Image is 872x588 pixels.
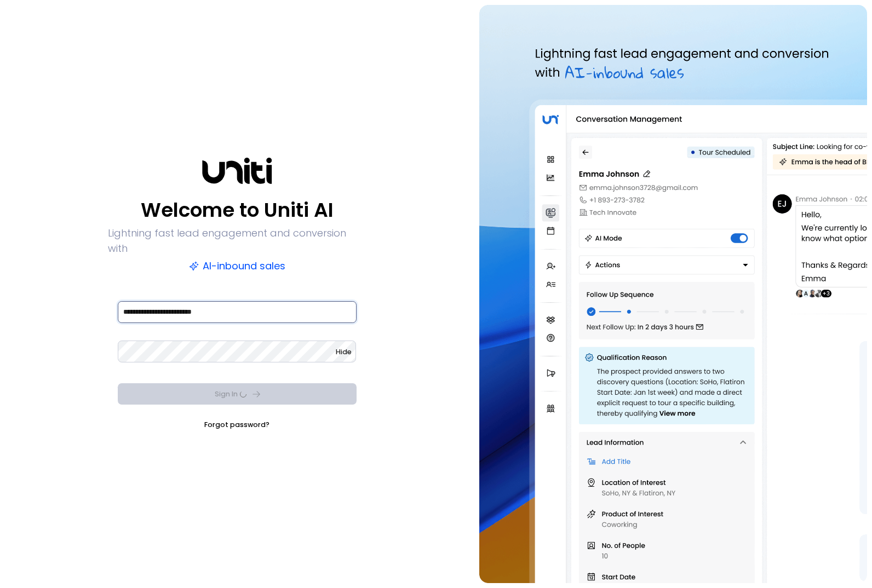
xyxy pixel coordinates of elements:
[108,226,366,256] p: Lightning fast lead engagement and conversion with
[204,419,269,430] a: Forgot password?
[336,347,352,356] span: Hide
[189,258,285,274] p: AI-inbound sales
[141,197,334,223] p: Welcome to Uniti AI
[336,347,352,358] button: Hide
[479,5,867,583] img: auth-hero.png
